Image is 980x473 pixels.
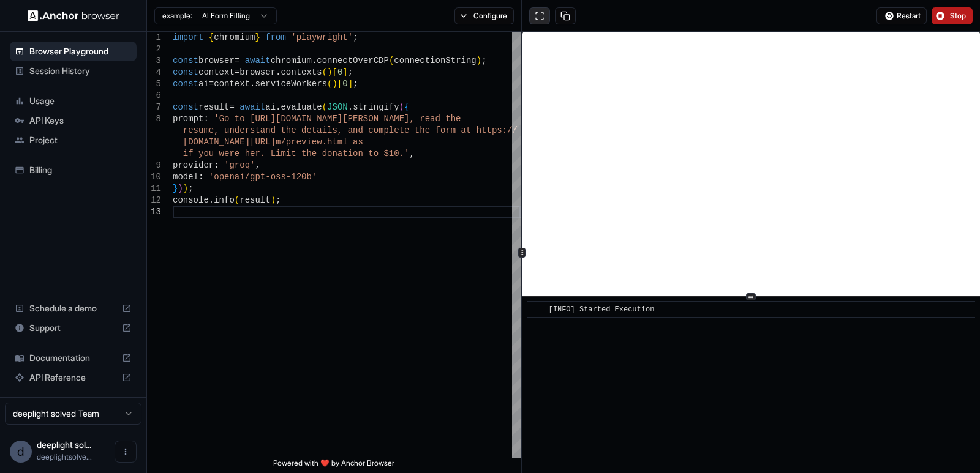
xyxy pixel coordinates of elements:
span: ; [353,79,358,89]
span: deeplightsolved@gmail.com [37,452,92,461]
div: 4 [147,67,161,78]
div: Session History [10,61,137,81]
span: ( [235,195,239,205]
span: Documentation [29,352,117,364]
span: : [203,114,208,124]
span: resume, understand the details, and complete the f [183,125,440,135]
span: [ [332,67,337,77]
button: Open in full screen [529,7,550,24]
div: 11 [147,183,161,195]
span: , [409,149,414,158]
span: result [198,102,229,112]
span: = [229,102,234,112]
span: model [173,172,198,182]
span: ) [183,184,188,193]
span: ; [353,32,358,42]
button: Open menu [115,441,137,463]
div: Project [10,130,137,150]
span: ; [276,195,281,205]
span: API Keys [29,114,132,127]
span: 0 [337,67,342,77]
span: provider [173,160,214,170]
span: ​ [533,304,540,316]
span: ) [332,79,337,89]
div: 3 [147,55,161,67]
span: = [235,67,239,77]
div: 7 [147,102,161,113]
span: contexts [281,67,322,77]
span: await [245,56,271,65]
div: Documentation [10,348,137,368]
span: Powered with ❤️ by Anchor Browser [273,458,394,473]
span: 'playwright' [291,32,353,42]
span: ) [178,184,183,193]
span: serviceWorkers [255,79,327,89]
span: ] [348,79,353,89]
div: 9 [147,160,161,171]
span: ( [322,102,327,112]
div: 1 [147,32,161,43]
span: ; [188,184,193,193]
span: console [173,195,209,205]
button: Configure [454,7,514,24]
span: Stop [950,11,967,21]
span: 'Go to [URL][DOMAIN_NAME][PERSON_NAME], re [214,114,430,124]
span: ] [342,67,347,77]
div: 6 [147,90,161,102]
span: evaluate [281,102,322,112]
div: 5 [147,78,161,90]
div: d [10,441,32,463]
span: const [173,102,198,112]
img: Anchor Logo [28,10,119,21]
span: , [255,160,260,170]
span: = [209,79,214,89]
div: Usage [10,91,137,111]
span: 'groq' [224,160,255,170]
span: chromium [271,56,312,65]
span: API Reference [29,371,117,384]
span: } [173,184,178,193]
span: ) [271,195,276,205]
span: Billing [29,164,132,176]
span: browser [239,67,276,77]
span: const [173,79,198,89]
span: const [173,56,198,65]
span: if you were her. Limit the donation to $10.' [183,149,410,158]
span: prompt [173,114,203,124]
span: const [173,67,198,77]
button: Stop [932,7,973,24]
span: Browser Playground [29,45,132,58]
span: Usage [29,95,132,107]
span: = [235,56,239,65]
span: import [173,32,203,42]
button: Restart [876,7,927,24]
div: API Keys [10,111,137,130]
span: } [255,32,260,42]
span: . [312,56,317,65]
span: [INFO] Started Execution [549,305,655,314]
span: : [198,172,203,182]
span: ai [198,79,209,89]
span: . [276,102,281,112]
div: Browser Playground [10,42,137,61]
span: await [239,102,265,112]
span: ) [477,56,481,65]
span: example: [162,11,192,21]
span: Support [29,322,117,334]
span: chromium [214,32,255,42]
div: 13 [147,206,161,218]
span: ( [399,102,404,112]
span: JSON [327,102,348,112]
span: { [209,32,214,42]
span: context [198,67,235,77]
span: orm at https:// [440,125,518,135]
span: ( [327,79,332,89]
span: ad the [430,114,461,124]
span: . [209,195,214,205]
span: : [214,160,219,170]
span: ) [327,67,332,77]
span: { [404,102,409,112]
div: Support [10,318,137,338]
div: 2 [147,43,161,55]
span: . [348,102,353,112]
